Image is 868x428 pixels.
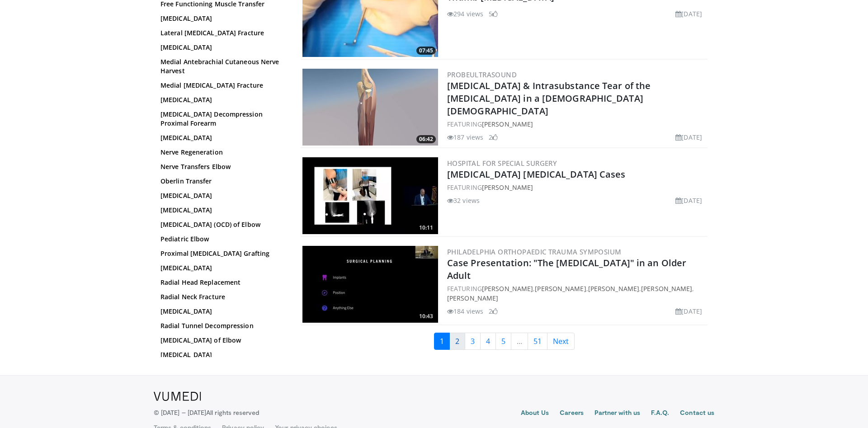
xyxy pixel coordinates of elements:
[160,95,283,104] a: [MEDICAL_DATA]
[447,168,626,180] a: [MEDICAL_DATA] [MEDICAL_DATA] Cases
[547,333,575,350] a: Next
[160,292,283,301] a: Radial Neck Fracture
[160,278,283,287] a: Radial Head Replacement
[160,321,283,330] a: Radial Tunnel Decompression
[434,333,450,350] a: 1
[160,191,283,200] a: [MEDICAL_DATA]
[160,133,283,142] a: [MEDICAL_DATA]
[447,80,651,117] a: [MEDICAL_DATA] & Intrasubstance Tear of the [MEDICAL_DATA] in a [DEMOGRAPHIC_DATA] [DEMOGRAPHIC_D...
[447,257,686,282] a: Case Presentation: "The [MEDICAL_DATA]" in an Older Adult
[160,43,283,52] a: [MEDICAL_DATA]
[416,224,436,232] span: 10:11
[465,333,481,350] a: 3
[447,119,706,129] div: FEATURING
[495,333,511,350] a: 5
[160,206,283,215] a: [MEDICAL_DATA]
[160,350,283,359] a: [MEDICAL_DATA]
[447,159,557,168] a: Hospital for Special Surgery
[680,408,714,419] a: Contact us
[449,333,465,350] a: 2
[160,177,283,186] a: Oberlin Transfer
[447,247,621,256] a: Philadelphia Orthopaedic Trauma Symposium
[160,28,283,38] a: Lateral [MEDICAL_DATA] Fracture
[160,263,283,273] a: [MEDICAL_DATA]
[447,196,480,205] li: 32 views
[675,306,702,316] li: [DATE]
[489,132,498,142] li: 2
[482,183,533,192] a: [PERSON_NAME]
[447,294,498,302] a: [PERSON_NAME]
[560,408,584,419] a: Careers
[302,246,438,323] img: 1231f4d1-5d72-45a0-8a09-3e93cb729df2.300x170_q85_crop-smart_upscale.jpg
[160,336,283,345] a: [MEDICAL_DATA] of Elbow
[447,284,706,303] div: FEATURING , , , ,
[160,110,283,128] a: [MEDICAL_DATA] Decompression Proximal Forearm
[416,312,436,320] span: 10:43
[160,162,283,171] a: Nerve Transfers Elbow
[447,70,517,79] a: Probeultrasound
[154,392,201,401] img: VuMedi Logo
[160,81,283,90] a: Medial [MEDICAL_DATA] Fracture
[641,284,692,293] a: [PERSON_NAME]
[535,284,586,293] a: [PERSON_NAME]
[154,408,259,417] p: © [DATE] – [DATE]
[416,135,436,143] span: 06:42
[675,9,702,19] li: [DATE]
[480,333,496,350] a: 4
[651,408,669,419] a: F.A.Q.
[447,183,706,192] div: FEATURING
[594,408,640,419] a: Partner with us
[489,9,498,19] li: 5
[482,120,533,128] a: [PERSON_NAME]
[528,333,547,350] a: 51
[302,69,438,146] a: 06:42
[160,249,283,258] a: Proximal [MEDICAL_DATA] Grafting
[160,220,283,229] a: [MEDICAL_DATA] (OCD) of Elbow
[301,333,708,350] nav: Search results pages
[675,196,702,205] li: [DATE]
[675,132,702,142] li: [DATE]
[160,57,283,75] a: Medial Antebrachial Cutaneous Nerve Harvest
[160,14,283,23] a: [MEDICAL_DATA]
[447,306,483,316] li: 184 views
[447,9,483,19] li: 294 views
[302,246,438,323] a: 10:43
[588,284,639,293] a: [PERSON_NAME]
[160,148,283,157] a: Nerve Regeneration
[302,69,438,146] img: 92165b0e-0b28-450d-9733-bef906a933be.300x170_q85_crop-smart_upscale.jpg
[447,132,483,142] li: 187 views
[206,409,259,416] span: All rights reserved
[302,157,438,234] img: 185630b0-bff9-4372-90b3-3861041f7f06.300x170_q85_crop-smart_upscale.jpg
[160,307,283,316] a: [MEDICAL_DATA]
[482,284,533,293] a: [PERSON_NAME]
[416,47,436,55] span: 07:45
[489,306,498,316] li: 2
[521,408,549,419] a: About Us
[160,235,283,244] a: Pediatric Elbow
[302,157,438,234] a: 10:11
